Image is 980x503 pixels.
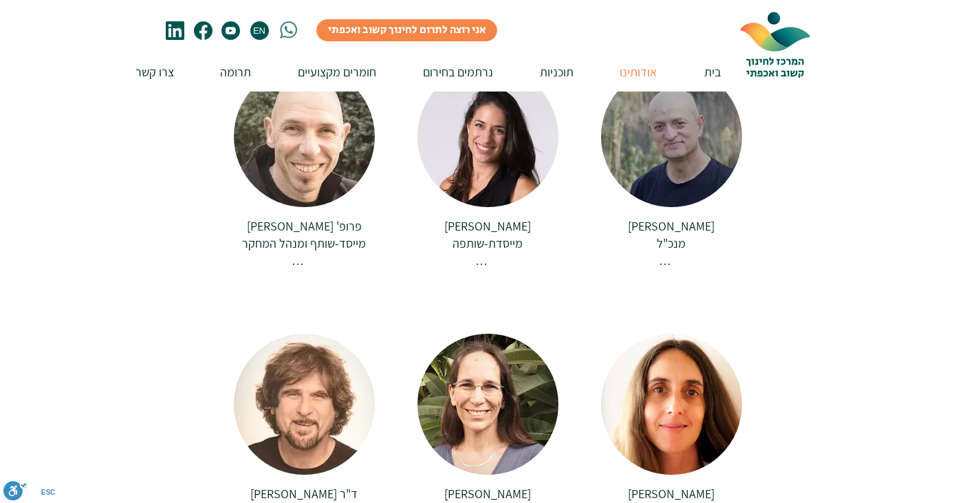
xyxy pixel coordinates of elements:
a: תוכניות [503,52,584,92]
nav: אתר [100,52,731,92]
span: אני רוצה לתרום לחינוך קשוב ואכפתי [328,23,486,38]
a: תרומה [184,52,261,92]
a: בית [667,52,731,92]
p: צרו קשר [129,52,181,92]
a: חומרים מקצועיים [261,52,386,92]
p: תרומה [213,52,258,92]
p: תוכניות [533,52,580,92]
span: מנכ"ל [657,235,686,251]
span: [PERSON_NAME] [444,218,531,234]
svg: פייסבוק [194,21,213,40]
svg: whatsapp [280,21,297,39]
a: נרתמים בחירום [386,52,503,92]
span: מייסדת-שותפה [453,235,523,251]
p: נרתמים בחירום [416,52,500,92]
span: פרופ' [PERSON_NAME] [247,218,362,234]
span: [PERSON_NAME] [444,486,531,502]
p: אודותינו [613,52,664,92]
a: EN [250,21,269,40]
span: ד"ר [PERSON_NAME] [250,486,358,502]
iframe: Wix Chat [791,444,980,503]
p: בית [697,52,728,92]
p: חומרים מקצועיים [291,52,383,92]
a: אודותינו [584,52,667,92]
span: EN [251,25,267,36]
a: אני רוצה לתרום לחינוך קשוב ואכפתי [316,19,497,41]
span: מייסד-שותף ומנהל המחקר [242,235,366,251]
span: [PERSON_NAME] [628,486,715,502]
svg: youtube [221,21,240,40]
a: צרו קשר [100,52,184,92]
span: [PERSON_NAME] [628,218,715,234]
